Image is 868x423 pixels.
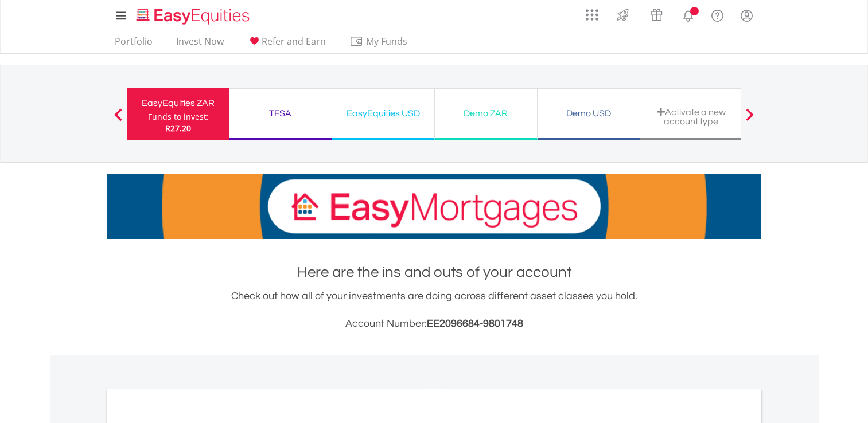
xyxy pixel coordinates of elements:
a: Home page [132,3,254,26]
img: thrive-v2.svg [613,6,632,24]
div: Demo USD [544,105,633,122]
div: TFSA [236,105,325,122]
h3: Account Number: [107,316,761,332]
a: My Profile [732,3,761,28]
img: EasyMortage Promotion Banner [107,174,761,239]
a: Vouchers [640,3,674,24]
a: AppsGrid [578,3,606,21]
div: Funds to invest: [148,111,209,123]
a: Invest Now [172,36,228,53]
div: Demo ZAR [442,105,530,122]
div: EasyEquities ZAR [134,95,223,111]
a: Refer and Earn [243,36,330,53]
div: Check out how all of your investments are doing across different asset classes you hold. [107,288,761,332]
span: My Funds [349,34,425,49]
a: Portfolio [110,36,157,53]
a: Notifications [674,3,703,26]
img: EasyEquities_Logo.png [134,7,254,26]
img: grid-menu-icon.svg [586,9,598,21]
span: R27.20 [165,123,191,134]
span: EE2096684-9801748 [427,318,523,329]
a: FAQ's and Support [703,3,732,26]
div: EasyEquities USD [339,105,427,122]
div: Activate a new account type [647,107,735,126]
span: Refer and Earn [262,35,326,48]
img: vouchers-v2.svg [647,6,666,24]
h1: Here are the ins and outs of your account [107,262,761,283]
